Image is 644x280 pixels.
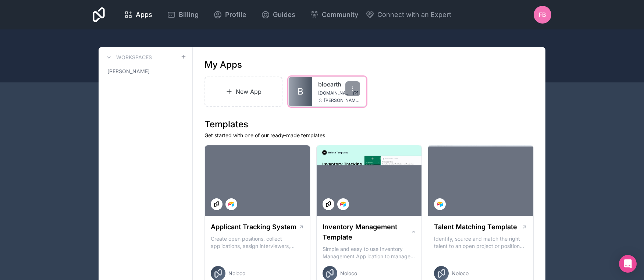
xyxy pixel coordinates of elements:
span: Connect with an Expert [377,10,451,20]
span: B [298,86,303,98]
h1: Talent Matching Template [434,222,517,232]
button: Connect with an Expert [366,10,451,20]
a: Workspaces [104,53,152,62]
span: Profile [225,10,246,20]
img: Airtable Logo [228,201,234,207]
span: [DOMAIN_NAME] [318,90,350,96]
p: Get started with one of our ready-made templates [204,132,534,139]
span: FB [539,10,546,19]
h1: Applicant Tracking System [211,222,296,232]
span: [PERSON_NAME][EMAIL_ADDRESS][DOMAIN_NAME] [324,98,360,103]
span: Noloco [340,270,357,277]
span: Guides [273,10,295,20]
a: [PERSON_NAME] [104,65,186,78]
span: Community [322,10,358,20]
span: Apps [136,10,152,20]
p: Create open positions, collect applications, assign interviewers, centralise candidate feedback a... [211,235,304,250]
span: Noloco [452,270,469,277]
h1: Inventory Management Template [323,222,411,242]
a: bioearth [318,80,360,89]
p: Simple and easy to use Inventory Management Application to manage your stock, orders and Manufact... [323,245,416,260]
a: Community [304,7,364,23]
img: Airtable Logo [437,201,443,207]
h1: My Apps [204,59,242,71]
img: Airtable Logo [340,201,346,207]
a: B [289,77,312,106]
a: [DOMAIN_NAME] [318,90,360,96]
a: Apps [118,7,158,23]
span: Noloco [228,270,245,277]
a: Profile [207,7,252,23]
p: Identify, source and match the right talent to an open project or position with our Talent Matchi... [434,235,527,250]
h3: Workspaces [116,54,152,61]
a: New App [204,77,282,107]
h1: Templates [204,118,534,130]
span: [PERSON_NAME] [107,68,150,75]
a: Billing [161,7,204,23]
span: Billing [179,10,199,20]
div: Open Intercom Messenger [619,255,637,273]
a: Guides [255,7,301,23]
